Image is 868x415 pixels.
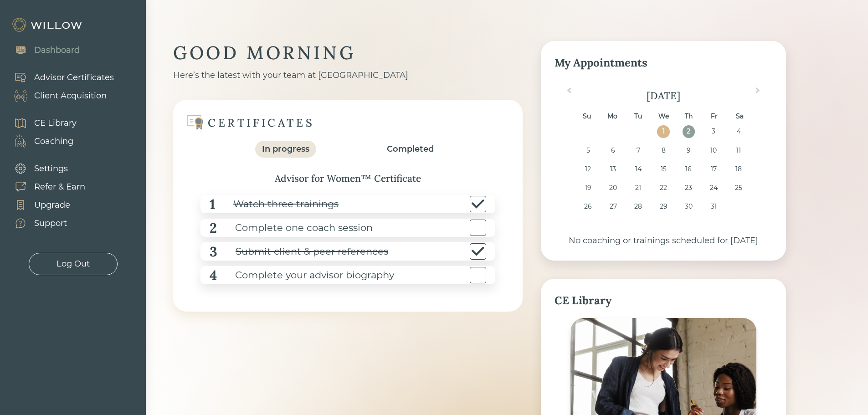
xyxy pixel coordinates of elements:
[657,110,669,123] div: We
[708,182,720,194] div: Choose Friday, October 24th, 2025
[683,163,695,175] div: Choose Thursday, October 16th, 2025
[5,159,85,178] a: Settings
[734,110,746,123] div: Sa
[5,132,77,150] a: Coaching
[56,258,90,270] div: Log Out
[606,110,619,123] div: Mo
[34,217,67,230] div: Support
[173,69,523,82] div: Here’s the latest with your team at [GEOGRAPHIC_DATA]
[5,68,114,87] a: Advisor Certificates
[210,265,217,286] div: 4
[733,163,745,175] div: Choose Saturday, October 18th, 2025
[34,72,114,84] div: Advisor Certificates
[5,87,114,105] a: Client Acquisition
[210,218,217,238] div: 2
[555,292,772,309] div: CE Library
[683,110,695,123] div: Th
[217,265,394,286] div: Complete your advisor biography
[657,200,669,213] div: Choose Wednesday, October 29th, 2025
[217,218,373,238] div: Complete one coach session
[657,182,669,194] div: Choose Wednesday, October 22nd, 2025
[657,125,669,138] div: Choose Wednesday, October 1st, 2025
[632,182,644,194] div: Choose Tuesday, October 21st, 2025
[733,125,745,138] div: Choose Saturday, October 4th, 2025
[387,143,434,155] div: Completed
[607,200,619,213] div: Choose Monday, October 27th, 2025
[733,182,745,194] div: Choose Saturday, October 25th, 2025
[632,110,644,123] div: Tu
[582,144,594,157] div: Choose Sunday, October 5th, 2025
[708,144,720,157] div: Choose Friday, October 10th, 2025
[683,182,695,194] div: Choose Thursday, October 23rd, 2025
[708,110,720,123] div: Fr
[5,41,80,59] a: Dashboard
[5,178,85,196] a: Refer & Earn
[708,125,720,138] div: Choose Friday, October 3rd, 2025
[607,163,619,175] div: Choose Monday, October 13th, 2025
[34,199,70,211] div: Upgrade
[632,163,644,175] div: Choose Tuesday, October 14th, 2025
[751,86,766,100] button: Next Month
[34,135,73,148] div: Coaching
[555,55,772,71] div: My Appointments
[683,200,695,213] div: Choose Thursday, October 30th, 2025
[708,163,720,175] div: Choose Friday, October 17th, 2025
[657,144,669,157] div: Choose Wednesday, October 8th, 2025
[217,241,388,262] div: Submit client & peer references
[555,235,772,247] div: No coaching or trainings scheduled for [DATE]
[582,200,594,213] div: Choose Sunday, October 26th, 2025
[215,194,339,215] div: Watch three trainings
[34,90,107,102] div: Client Acquisition
[607,182,619,194] div: Choose Monday, October 20th, 2025
[34,163,68,175] div: Settings
[683,125,695,138] div: Choose Thursday, October 2nd, 2025
[34,44,80,56] div: Dashboard
[210,241,217,262] div: 3
[34,117,77,129] div: CE Library
[657,163,669,175] div: Choose Wednesday, October 15th, 2025
[210,194,215,215] div: 1
[11,18,84,32] img: Willow
[733,144,745,157] div: Choose Saturday, October 11th, 2025
[555,88,772,103] div: [DATE]
[262,143,309,155] div: In progress
[582,163,594,175] div: Choose Sunday, October 12th, 2025
[683,144,695,157] div: Choose Thursday, October 9th, 2025
[582,182,594,194] div: Choose Sunday, October 19th, 2025
[557,125,769,219] div: month 2025-10
[561,86,575,100] button: Previous Month
[208,116,314,130] div: CERTIFICATES
[5,114,77,132] a: CE Library
[632,144,644,157] div: Choose Tuesday, October 7th, 2025
[632,200,644,213] div: Choose Tuesday, October 28th, 2025
[34,181,85,193] div: Refer & Earn
[173,41,523,65] div: GOOD MORNING
[5,196,85,214] a: Upgrade
[191,171,504,186] div: Advisor for Women™ Certificate
[581,110,593,123] div: Su
[708,200,720,213] div: Choose Friday, October 31st, 2025
[607,144,619,157] div: Choose Monday, October 6th, 2025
